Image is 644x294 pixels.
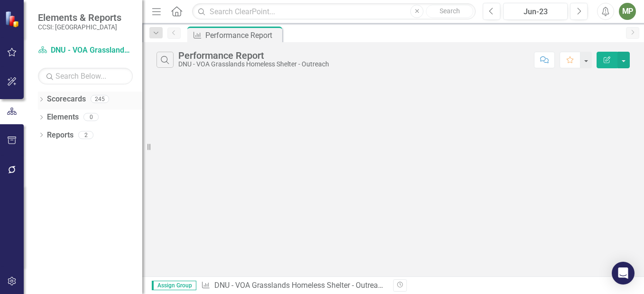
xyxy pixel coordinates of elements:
a: Elements [47,112,79,123]
input: Search Below... [38,68,133,84]
a: Scorecards [47,94,86,105]
button: MP [619,3,636,20]
span: Elements & Reports [38,12,121,23]
a: Reports [47,130,74,141]
input: Search ClearPoint... [192,3,476,20]
a: DNU - VOA Grasslands Homeless Shelter - Outreach [214,281,386,290]
span: Search [440,7,460,15]
small: CCSI: [GEOGRAPHIC_DATA] [38,23,121,31]
a: DNU - VOA Grasslands Homeless Shelter - Outreach [38,45,133,56]
div: Performance Report [205,29,280,41]
div: 2 [78,131,93,139]
div: Performance Report [178,50,329,61]
span: Assign Group [152,281,196,290]
div: 0 [83,113,99,121]
button: Jun-23 [503,3,568,20]
img: ClearPoint Strategy [5,11,21,28]
button: Search [426,5,473,18]
div: Open Intercom Messenger [612,262,635,285]
div: 245 [91,95,109,103]
div: » » [201,280,386,291]
div: Jun-23 [506,6,564,18]
div: DNU - VOA Grasslands Homeless Shelter - Outreach [178,61,329,68]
